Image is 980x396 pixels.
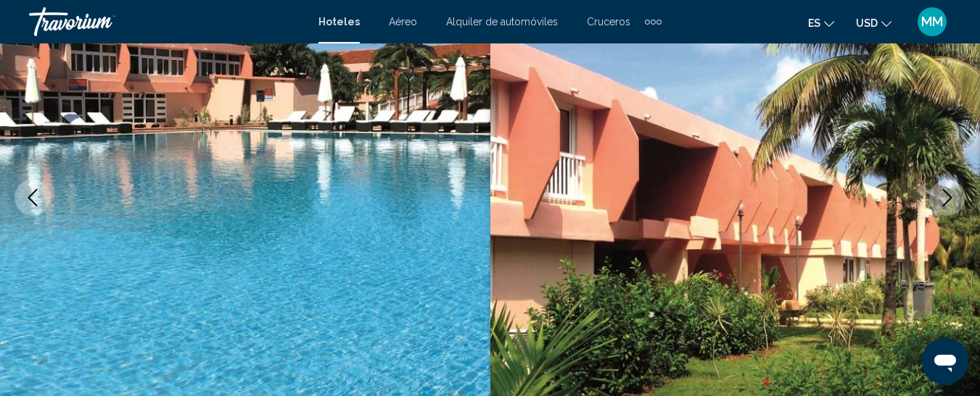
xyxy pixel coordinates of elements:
[929,180,965,216] button: Next image
[808,17,820,29] span: es
[808,12,834,33] button: Change language
[446,16,558,28] a: Alquiler de automóviles
[389,16,417,28] a: Aéreo
[587,16,630,28] a: Cruceros
[922,338,968,384] iframe: Button to launch messaging window
[921,14,943,29] span: MM
[318,16,360,28] a: Hoteles
[913,7,951,37] button: User Menu
[856,12,892,33] button: Change currency
[29,7,304,36] a: Travorium
[645,10,662,33] button: Extra navigation items
[856,17,878,29] span: USD
[15,180,51,216] button: Previous image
